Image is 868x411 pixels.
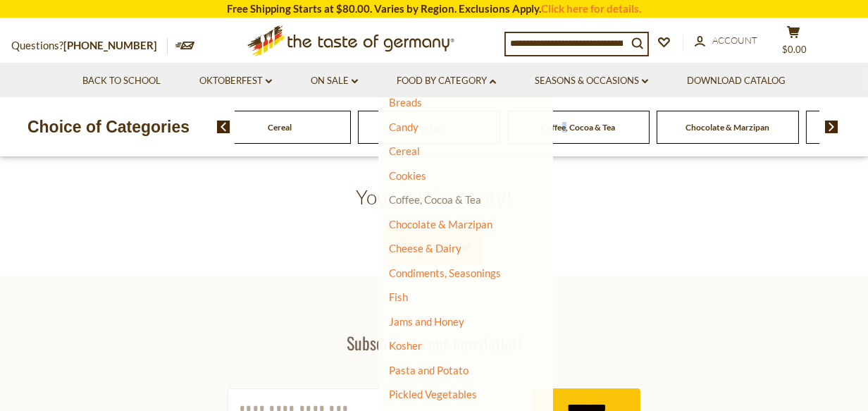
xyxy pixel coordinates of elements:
img: previous arrow [217,121,230,133]
a: Kosher [389,339,422,352]
a: Condiments, Seasonings [389,266,501,279]
span: Account [712,35,757,46]
a: Cheese & Dairy [389,242,461,254]
a: Oktoberfest [199,73,272,89]
a: Breads [389,96,422,109]
a: Seasons & Occasions [535,73,648,89]
img: next arrow [825,121,838,133]
a: Download Catalog [687,73,786,89]
a: Jams and Honey [389,315,464,328]
a: Coffee, Cocoa & Tea [389,193,481,206]
h2: Your cart is empty! [11,185,857,209]
a: On Sale [311,73,358,89]
p: Questions? [11,37,168,55]
a: Coffee, Cocoa & Tea [542,122,616,133]
a: Pasta and Potato [389,364,469,376]
a: Chocolate & Marzipan [686,122,770,133]
a: Cookies [389,169,426,182]
a: Click here for details. [541,2,641,15]
button: $0.00 [772,25,814,61]
a: Account [695,33,757,49]
a: Candy [389,121,418,133]
a: Cereal [389,145,420,157]
a: Food By Category [397,73,496,89]
span: $0.00 [783,44,807,55]
a: Pickled Vegetables [389,388,477,400]
a: Cereal [268,122,292,133]
a: [PHONE_NUMBER] [63,39,157,51]
a: Chocolate & Marzipan [389,218,492,231]
a: Back to School [82,73,161,89]
a: Fish [389,290,408,303]
h3: Subscribe to our newsletter! [228,332,640,353]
